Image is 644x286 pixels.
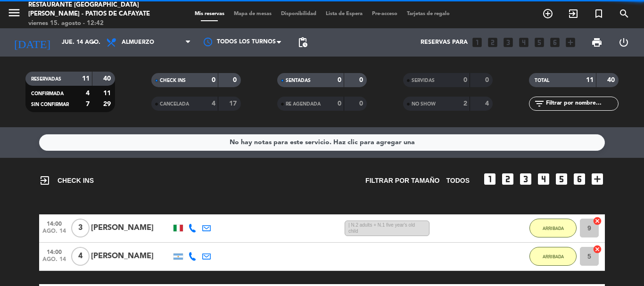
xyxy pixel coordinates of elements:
[338,77,341,83] strong: 0
[230,137,415,148] div: No hay notas para este servicio. Haz clic para agregar una
[103,90,113,97] strong: 11
[412,78,435,83] span: SERVIDAS
[91,222,171,234] div: [PERSON_NAME]
[412,102,436,106] span: NO SHOW
[534,98,545,109] i: filter_list
[28,19,154,28] div: viernes 15. agosto - 12:42
[7,6,21,23] button: menu
[71,247,90,266] span: 4
[586,77,594,83] strong: 11
[564,36,577,49] i: add_box
[402,11,454,16] span: Tarjetas de regalo
[471,36,483,49] i: looks_one
[485,77,491,83] strong: 0
[487,36,499,49] i: looks_two
[103,101,113,107] strong: 29
[103,75,113,82] strong: 40
[542,8,553,19] i: add_circle_outline
[618,37,629,48] i: power_settings_new
[42,256,66,267] span: ago. 14
[554,172,569,187] i: looks_5
[297,37,308,48] span: pending_actions
[619,8,630,19] i: search
[359,77,365,83] strong: 0
[593,245,602,254] i: cancel
[591,37,603,48] span: print
[160,102,189,106] span: CANCELADA
[286,78,311,83] span: SENTADAS
[482,172,497,187] i: looks_one
[7,6,21,20] i: menu
[549,36,561,49] i: looks_6
[518,172,533,187] i: looks_3
[212,77,215,83] strong: 0
[500,172,515,187] i: looks_two
[529,219,577,237] button: ARRIBADA
[345,221,429,237] span: | N.2 adults + N.1 five year's old child
[88,37,99,48] i: arrow_drop_down
[607,77,617,83] strong: 40
[463,77,467,83] strong: 0
[421,39,468,46] span: Reservas para
[536,172,551,187] i: looks_4
[446,175,470,186] span: TODOS
[568,8,579,19] i: exit_to_app
[71,219,90,237] span: 3
[42,228,66,239] span: ago. 14
[42,246,66,257] span: 14:00
[529,247,577,266] button: ARRIBADA
[39,175,50,186] i: exit_to_app
[543,226,564,231] span: ARRIBADA
[42,218,66,229] span: 14:00
[31,91,64,96] span: CONFIRMADA
[91,250,171,262] div: [PERSON_NAME]
[610,28,637,57] div: LOG OUT
[593,216,602,226] i: cancel
[535,78,549,83] span: TOTAL
[160,78,186,83] span: CHECK INS
[590,172,605,187] i: add_box
[485,100,491,107] strong: 4
[593,8,604,19] i: turned_in_not
[31,102,69,107] span: SIN CONFIRMAR
[229,100,239,107] strong: 17
[229,11,276,16] span: Mapa de mesas
[28,0,154,19] div: Restaurante [GEOGRAPHIC_DATA][PERSON_NAME] - Patios de Cafayate
[86,90,90,97] strong: 4
[338,100,341,107] strong: 0
[321,11,367,16] span: Lista de Espera
[31,77,61,82] span: RESERVADAS
[367,11,402,16] span: Pre-acceso
[502,36,514,49] i: looks_3
[572,172,587,187] i: looks_6
[190,11,229,16] span: Mis reservas
[518,36,530,49] i: looks_4
[7,32,57,53] i: [DATE]
[122,39,154,46] span: Almuerzo
[359,100,365,107] strong: 0
[82,75,90,82] strong: 11
[533,36,545,49] i: looks_5
[365,175,439,186] span: Filtrar por tamaño
[545,98,618,109] input: Filtrar por nombre...
[233,77,239,83] strong: 0
[212,100,215,107] strong: 4
[39,175,94,186] span: CHECK INS
[286,102,321,106] span: RE AGENDADA
[463,100,467,107] strong: 2
[86,101,90,107] strong: 7
[276,11,321,16] span: Disponibilidad
[543,254,564,259] span: ARRIBADA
